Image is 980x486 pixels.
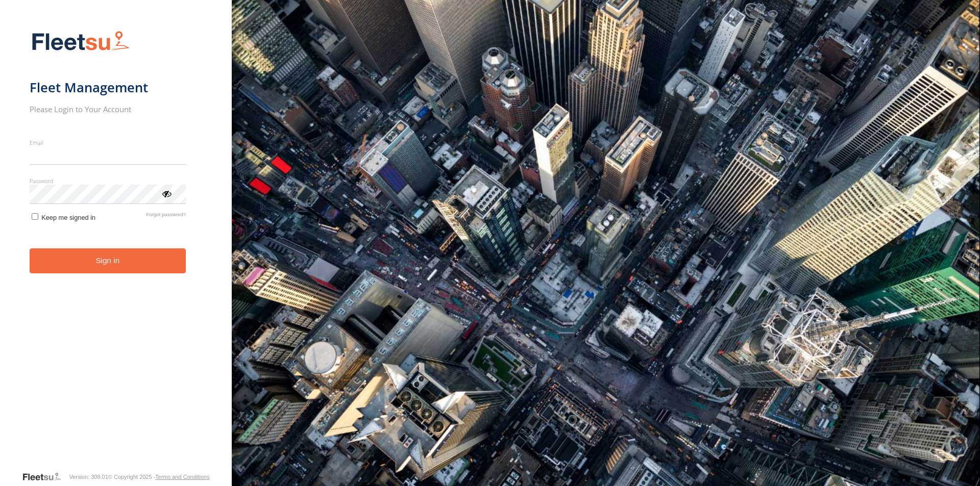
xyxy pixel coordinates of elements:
[30,139,186,146] label: Email
[30,177,186,185] label: Password
[30,79,186,96] h1: Fleet Management
[32,213,38,220] input: Keep me signed in
[41,214,95,221] span: Keep me signed in
[69,474,108,480] div: Version: 308.01
[30,24,203,471] form: main
[108,474,210,480] div: © Copyright 2025 -
[30,248,186,273] button: Sign in
[22,472,69,482] a: Visit our Website
[146,212,186,221] a: Forgot password?
[30,104,186,114] h2: Please Login to Your Account
[30,29,132,55] img: Fleetsu
[155,474,209,480] a: Terms and Conditions
[161,188,171,198] div: ViewPassword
